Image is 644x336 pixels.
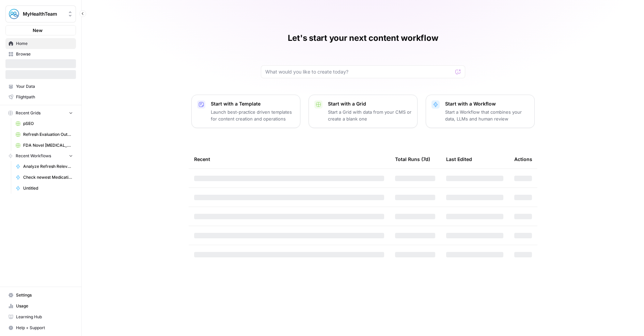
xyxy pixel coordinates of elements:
p: Start with a Workflow [445,100,529,107]
span: pSEO [23,121,73,127]
span: Flightpath [16,94,73,100]
span: Settings [16,292,73,298]
a: Settings [5,290,76,301]
span: Recent Workflows [16,153,51,159]
a: Usage [5,301,76,311]
a: FDA Novel [MEDICAL_DATA] Approvals for 2025 [13,140,76,151]
span: Learning Hub [16,314,73,320]
button: Help + Support [5,322,76,333]
span: Analyze Refresh Relevancy [23,163,73,170]
div: Last Edited [446,150,472,169]
span: Usage [16,303,73,309]
a: Home [5,38,76,49]
div: Recent [194,150,384,169]
a: Flightpath [5,92,76,102]
span: Refresh Evaluation Outputs [23,131,73,138]
span: MyHealthTeam [23,11,64,17]
span: Recent Grids [16,110,41,116]
a: Untitled [13,183,76,194]
button: Recent Workflows [5,151,76,161]
span: Check newest Medications [23,174,73,180]
p: Start with a Template [211,100,295,107]
p: Start a Workflow that combines your data, LLMs and human review [445,109,529,122]
a: pSEO [13,118,76,129]
span: Your Data [16,83,73,90]
a: Learning Hub [5,311,76,322]
span: Help + Support [16,325,73,331]
button: New [5,25,76,35]
a: Refresh Evaluation Outputs [13,129,76,140]
button: Recent Grids [5,108,76,118]
a: Analyze Refresh Relevancy [13,161,76,172]
input: What would you like to create today? [265,68,453,75]
span: Untitled [23,185,73,191]
p: Start with a Grid [328,100,412,107]
button: Start with a GridStart a Grid with data from your CMS or create a blank one [309,95,418,128]
a: Check newest Medications [13,172,76,183]
button: Start with a TemplateLaunch best-practice driven templates for content creation and operations [191,95,300,128]
p: Launch best-practice driven templates for content creation and operations [211,109,295,122]
span: New [33,27,43,34]
button: Start with a WorkflowStart a Workflow that combines your data, LLMs and human review [426,95,535,128]
div: Total Runs (7d) [395,150,430,169]
h1: Let's start your next content workflow [288,33,438,44]
p: Start a Grid with data from your CMS or create a blank one [328,109,412,122]
div: Actions [514,150,532,169]
span: Browse [16,51,73,57]
span: FDA Novel [MEDICAL_DATA] Approvals for 2025 [23,142,73,148]
span: Home [16,41,73,47]
a: Browse [5,49,76,60]
a: Your Data [5,81,76,92]
button: Workspace: MyHealthTeam [5,5,76,22]
img: MyHealthTeam Logo [8,8,20,20]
